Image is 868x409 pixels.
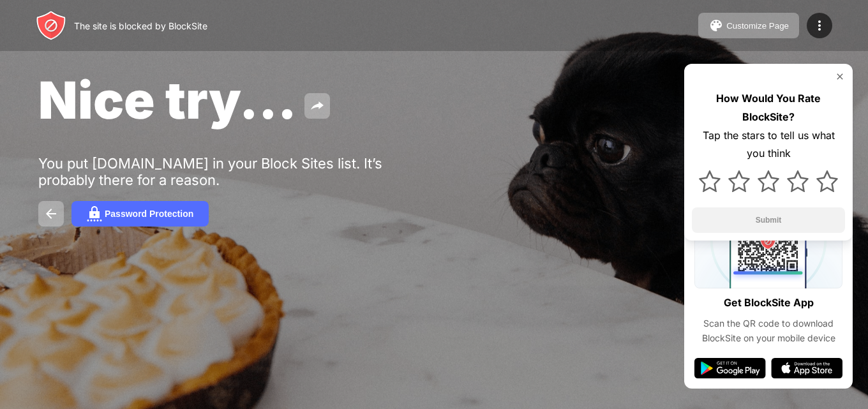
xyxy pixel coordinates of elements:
div: The site is blocked by BlockSite [74,20,207,31]
button: Password Protection [71,201,209,227]
div: Get BlockSite App [724,294,814,312]
div: Password Protection [105,209,193,219]
img: menu-icon.svg [812,18,827,33]
div: How Would You Rate BlockSite? [692,89,845,126]
img: pallet.svg [708,18,724,33]
button: Submit [692,207,845,233]
span: Nice try... [38,69,297,131]
img: app-store.svg [771,358,842,378]
div: You put [DOMAIN_NAME] in your Block Sites list. It’s probably there for a reason. [38,155,433,188]
img: password.svg [87,206,102,221]
button: Customize Page [698,13,799,38]
img: rate-us-close.svg [835,71,845,82]
img: star.svg [728,170,750,192]
img: share.svg [310,98,325,114]
div: Tap the stars to tell us what you think [692,126,845,163]
img: star.svg [787,170,809,192]
div: Customize Page [726,21,789,31]
img: header-logo.svg [36,10,66,41]
img: back.svg [43,206,59,221]
div: Scan the QR code to download BlockSite on your mobile device [694,316,842,345]
img: star.svg [816,170,838,192]
img: star.svg [758,170,779,192]
img: star.svg [699,170,721,192]
img: google-play.svg [694,358,766,378]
